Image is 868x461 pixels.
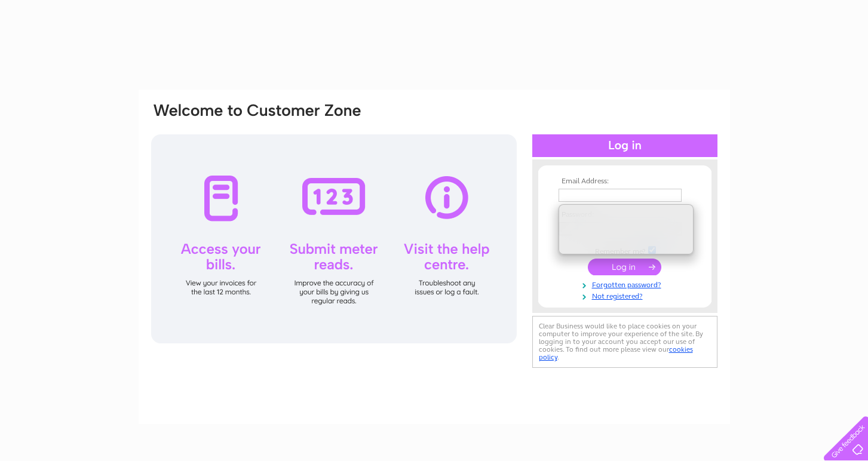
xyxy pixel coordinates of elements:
[556,177,694,186] th: Email Address:
[559,278,694,290] a: Forgotten password?
[559,290,694,301] a: Not registered?
[556,244,694,256] td: Remember me?
[556,211,694,219] th: Password:
[588,259,661,275] input: Submit
[532,316,717,368] div: Clear Business would like to place cookies on your computer to improve your experience of the sit...
[539,345,693,361] a: cookies policy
